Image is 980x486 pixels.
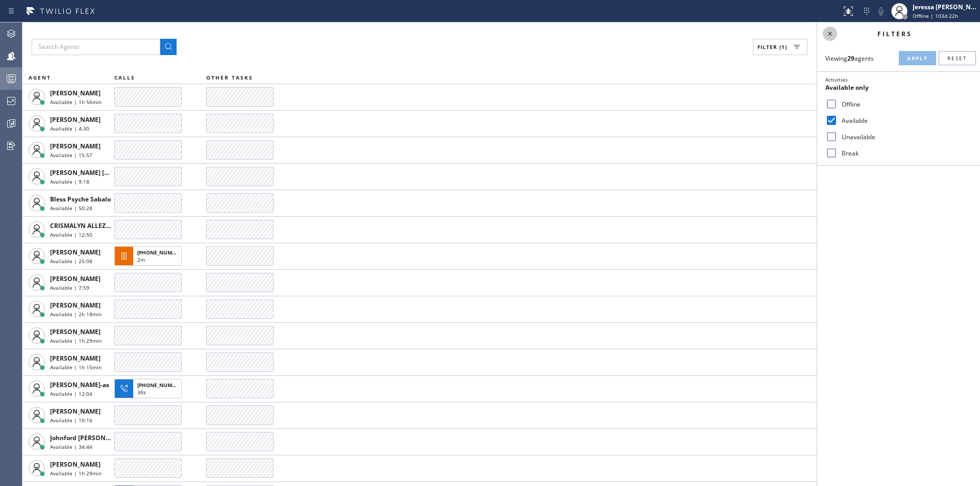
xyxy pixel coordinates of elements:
div: Jeressa [PERSON_NAME] [913,3,977,11]
button: [PHONE_NUMBER]38s [114,376,185,401]
span: Available | 34:44 [50,443,92,450]
span: OTHER TASKS [206,74,253,81]
span: [PERSON_NAME] [PERSON_NAME] [50,168,153,177]
label: Unavailable [838,133,972,141]
span: [PERSON_NAME] [50,115,101,124]
span: 38s [137,389,146,396]
span: Available | 4:30 [50,125,89,132]
span: [PERSON_NAME] [50,354,101,363]
span: Available | 12:50 [50,231,92,238]
span: Available | 10:16 [50,417,92,424]
span: [PERSON_NAME] [50,301,101,310]
span: AGENT [29,74,51,81]
span: Available | 7:59 [50,284,89,291]
span: Viewing agents [825,54,874,63]
span: Available | 50:28 [50,204,92,212]
span: [PHONE_NUMBER] [137,381,184,389]
span: Available | 25:08 [50,258,92,265]
span: CRISMALYN ALLEZER [50,221,113,230]
span: Filters [877,30,912,38]
span: Available | 1h 15min [50,364,102,371]
label: Break [838,149,972,158]
div: Activities [825,76,972,83]
button: Filter (1) [753,39,807,55]
span: Available | 15:57 [50,151,92,159]
span: [PERSON_NAME] [50,407,101,416]
span: [PERSON_NAME]-as [50,380,109,389]
span: Apply [907,55,928,62]
span: Available | 1h 29min [50,337,102,344]
span: [PERSON_NAME] [50,274,101,283]
button: Mute [874,4,888,18]
label: Offline [838,100,972,109]
span: [PERSON_NAME] [50,142,101,150]
button: Reset [939,51,976,65]
span: Filter (1) [757,43,787,50]
span: Available | 9:18 [50,178,89,185]
span: CALLS [114,74,135,81]
span: Offline | 103d 22h [913,12,958,19]
span: [PERSON_NAME] [50,89,101,97]
span: Available | 1h 29min [50,470,102,477]
span: Available | 12:04 [50,390,92,397]
span: 2m [137,256,145,263]
span: Bless Psyche Sabalo [50,195,111,203]
span: Reset [947,55,967,62]
input: Search Agents [32,39,160,55]
span: [PERSON_NAME] [50,460,101,469]
span: Available | 1h 56min [50,98,102,106]
span: Available | 2h 18min [50,311,102,318]
span: Johnford [PERSON_NAME] [50,433,129,442]
span: Available only [825,83,869,92]
span: [PHONE_NUMBER] [137,249,184,256]
button: Apply [899,51,936,65]
strong: 29 [847,54,854,63]
label: Available [838,116,972,125]
span: [PERSON_NAME] [50,327,101,336]
button: [PHONE_NUMBER]2m [114,243,185,269]
span: [PERSON_NAME] [50,248,101,257]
